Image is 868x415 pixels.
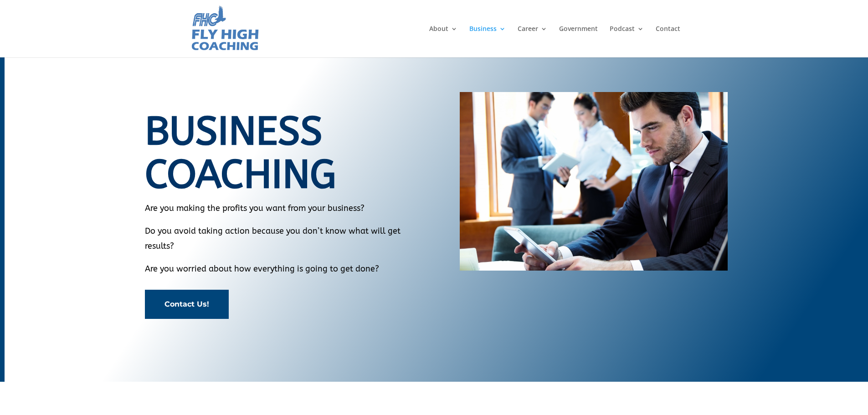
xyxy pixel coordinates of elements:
[145,264,379,274] span: Are you worried about how everything is going to get done?
[559,26,598,57] a: Government
[610,26,644,57] a: Podcast
[145,108,336,197] span: Business Coaching
[429,26,457,57] a: About
[518,26,547,57] a: Career
[656,26,680,57] a: Contact
[145,290,229,318] a: Contact Us!
[460,92,728,271] img: 350460-20170322
[145,203,365,213] span: Are you making the profits you want from your business?
[190,5,260,53] img: Fly High Coaching
[469,26,506,57] a: Business
[145,226,401,251] span: Do you avoid taking action because you don’t know what will get results?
